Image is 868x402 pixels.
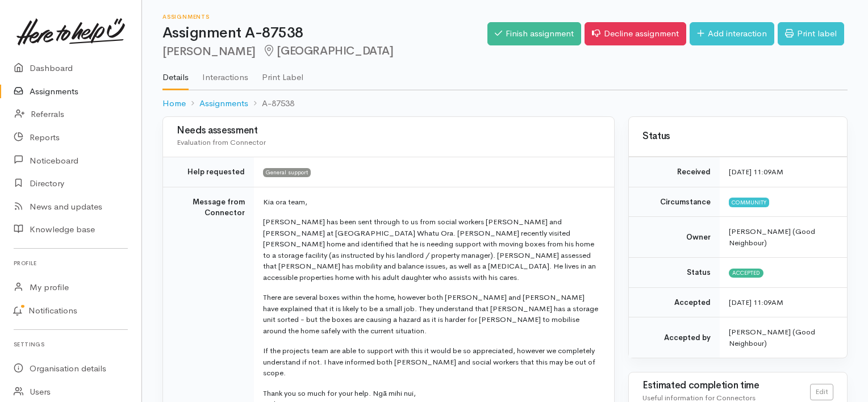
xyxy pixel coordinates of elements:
[629,217,720,258] td: Owner
[202,57,248,89] a: Interactions
[720,317,847,358] td: [PERSON_NAME] (Good Neighbour)
[199,97,248,110] a: Assignments
[729,198,769,207] span: Community
[642,380,810,391] h3: Estimated completion time
[629,287,720,317] td: Accepted
[162,45,487,58] h2: [PERSON_NAME]
[585,22,686,45] a: Decline assignment
[263,196,600,208] p: Kia ora team,
[487,22,581,45] a: Finish assignment
[162,57,189,90] a: Details
[629,187,720,217] td: Circumstance
[263,345,600,379] p: If the projects team are able to support with this it would be so appreciated, however we complet...
[629,157,720,187] td: Received
[162,14,487,20] h6: Assignments
[642,131,833,142] h3: Status
[729,167,783,177] time: [DATE] 11:09AM
[263,216,600,283] p: [PERSON_NAME] has been sent through to us from social workers [PERSON_NAME] and [PERSON_NAME] at ...
[729,269,763,278] span: Accepted
[263,168,311,177] span: General support
[263,292,600,336] p: There are several boxes within the home, however both [PERSON_NAME] and [PERSON_NAME] have explai...
[177,125,600,136] h3: Needs assessment
[14,256,128,271] h6: Profile
[162,97,186,110] a: Home
[729,298,783,307] time: [DATE] 11:09AM
[262,44,394,58] span: [GEOGRAPHIC_DATA]
[163,157,254,187] td: Help requested
[248,97,294,110] li: A-87538
[629,317,720,358] td: Accepted by
[177,137,266,147] span: Evaluation from Connector
[729,227,815,248] span: [PERSON_NAME] (Good Neighbour)
[14,337,128,352] h6: Settings
[262,57,303,89] a: Print Label
[778,22,844,45] a: Print label
[629,258,720,288] td: Status
[162,25,487,41] h1: Assignment A-87538
[810,384,833,400] a: Edit
[690,22,774,45] a: Add interaction
[162,90,848,117] nav: breadcrumb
